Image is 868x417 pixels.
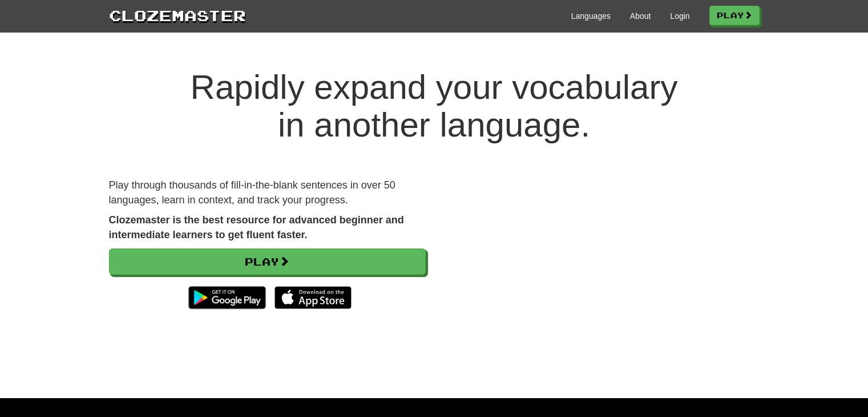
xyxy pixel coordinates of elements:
strong: Clozemaster is the best resource for advanced beginner and intermediate learners to get fluent fa... [109,214,404,240]
a: Login [670,10,689,22]
p: Play through thousands of fill-in-the-blank sentences in over 50 languages, learn in context, and... [109,178,426,207]
a: Play [109,248,426,275]
a: Languages [571,10,611,22]
a: About [630,10,651,22]
a: Clozemaster [109,5,246,26]
img: Get it on Google Play [183,280,271,315]
a: Play [709,6,760,25]
img: Download_on_the_App_Store_Badge_US-UK_135x40-25178aeef6eb6b83b96f5f2d004eda3bffbb37122de64afbaef7... [274,286,352,309]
